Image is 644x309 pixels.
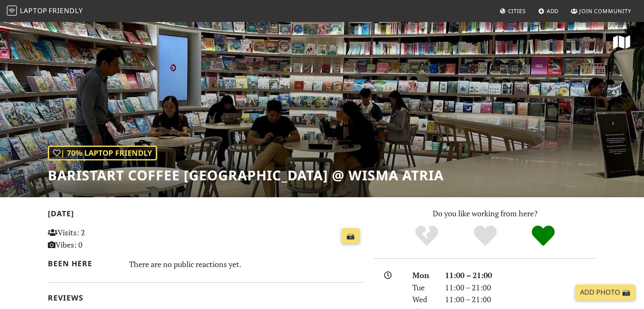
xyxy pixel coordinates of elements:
[48,146,157,160] div: | 70% Laptop Friendly
[341,228,360,244] a: 📸
[48,293,364,302] h2: Reviews
[398,224,456,248] div: No
[7,4,83,19] a: LaptopFriendly LaptopFriendly
[547,7,559,15] span: Add
[496,3,529,19] a: Cities
[535,3,562,19] a: Add
[440,281,602,294] div: 11:00 – 21:00
[440,293,602,306] div: 11:00 – 21:00
[440,269,602,281] div: 11:00 – 21:00
[7,6,17,16] img: LaptopFriendly
[407,293,439,306] div: Wed
[374,207,597,220] p: Do you like working from here?
[129,257,364,271] div: There are no public reactions yet.
[567,3,635,19] a: Join Community
[49,6,83,15] span: Friendly
[48,167,444,183] h1: Baristart Coffee [GEOGRAPHIC_DATA] @ Wisma Atria
[508,7,526,15] span: Cities
[407,269,439,281] div: Mon
[514,224,572,248] div: Definitely!
[579,7,631,15] span: Join Community
[48,209,364,221] h2: [DATE]
[456,224,514,248] div: Yes
[407,281,439,294] div: Tue
[20,6,47,15] span: Laptop
[575,284,636,301] a: Add Photo 📸
[48,259,119,268] h2: Been here
[48,226,146,251] p: Visits: 2 Vibes: 0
